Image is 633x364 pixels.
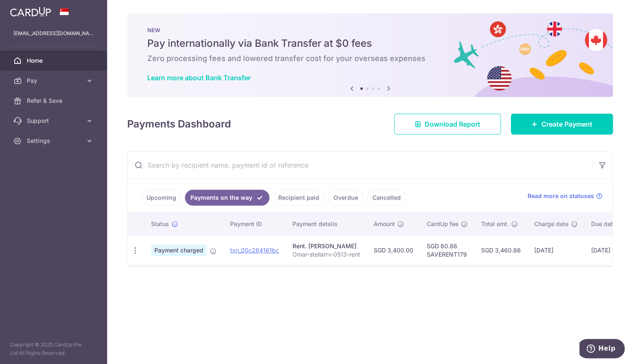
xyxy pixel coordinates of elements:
a: Payments on the way [185,190,269,206]
span: Due date [591,220,616,228]
a: Cancelled [367,190,406,206]
a: Download Report [394,114,501,135]
p: NEW [147,27,593,33]
span: Total amt. [481,220,509,228]
span: Pay [27,76,82,85]
span: Refer & Save [27,97,82,105]
span: CardUp fee [427,220,459,228]
div: Rent. [PERSON_NAME] [292,242,360,250]
td: [DATE] [528,235,584,265]
h5: Pay internationally via Bank Transfer at $0 fees [147,37,593,50]
span: Status [151,220,169,228]
a: Upcoming [141,190,182,206]
span: Settings [27,137,82,145]
p: [EMAIL_ADDRESS][DOMAIN_NAME] [13,29,94,38]
span: Home [27,56,82,65]
h4: Payments Dashboard [127,117,231,132]
img: CardUp [10,7,51,17]
th: Payment ID [223,213,286,235]
a: Learn more about Bank Transfer [147,74,251,82]
a: txn_00c264161bc [230,247,279,254]
td: SGD 60.86 SAVERENT179 [420,235,474,265]
a: Create Payment [511,114,613,135]
a: Read more on statuses [528,192,602,200]
input: Search by recipient name, payment id or reference [128,152,592,178]
td: SGD 3,460.86 [474,235,528,265]
span: Help [19,6,36,13]
p: Omar-stellarrv-0513-rent [292,250,360,259]
a: Overdue [328,190,364,206]
span: Charge date [534,220,569,228]
h6: Zero processing fees and lowered transfer cost for your overseas expenses [147,53,593,64]
img: Bank transfer banner [127,13,613,97]
span: Download Report [425,119,480,129]
th: Payment details [286,213,367,235]
span: Create Payment [541,119,592,129]
span: Payment charged [151,244,207,256]
td: SGD 3,400.00 [367,235,420,265]
span: Support [27,117,82,125]
span: Read more on statuses [528,192,594,200]
iframe: Opens a widget where you can find more information [579,339,625,360]
td: [DATE] [584,235,632,265]
a: Recipient paid [273,190,325,206]
span: Amount [374,220,395,228]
